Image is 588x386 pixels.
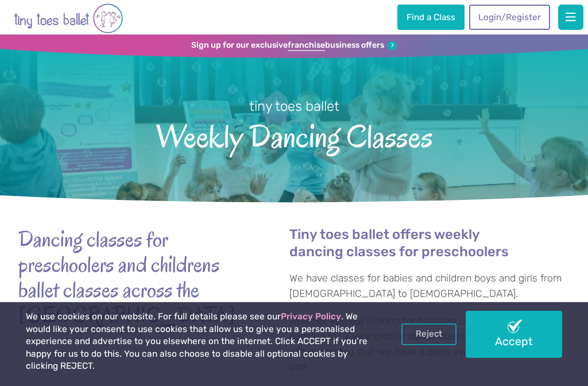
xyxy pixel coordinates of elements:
a: Login/Register [469,5,550,30]
img: tiny toes ballet [14,2,123,34]
a: Accept [466,311,562,357]
a: dancing classes for preschoolers [289,245,509,260]
a: Find a Class [397,5,464,30]
a: Privacy Policy [281,311,341,322]
strong: Dancing classes for preschoolers and childrens ballet classes across the [GEOGRAPHIC_DATA] [18,226,225,327]
small: tiny toes ballet [249,98,339,114]
strong: franchise [288,40,325,51]
a: Sign up for our exclusivefranchisebusiness offers [191,40,397,51]
span: Weekly Dancing Classes [17,116,571,154]
p: We have classes for babies and children boys and girls from [DEMOGRAPHIC_DATA] to [DEMOGRAPHIC_DA... [289,271,570,301]
a: Reject [401,323,457,345]
h4: Tiny toes ballet offers weekly [289,226,570,260]
p: We use cookies on our website. For full details please see our . We would like your consent to us... [26,311,374,373]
